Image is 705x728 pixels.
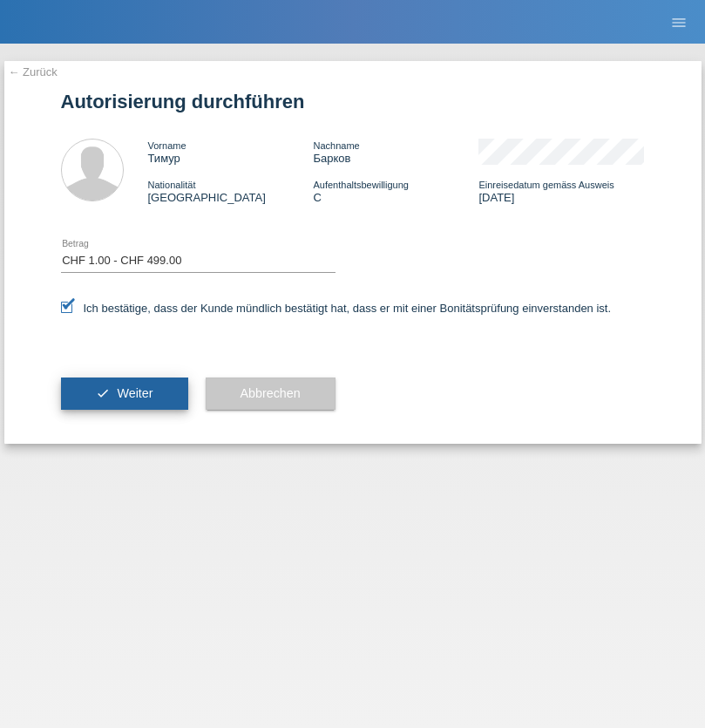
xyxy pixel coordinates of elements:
[313,178,478,204] div: C
[148,139,314,165] div: Тимур
[241,386,301,400] span: Abbrechen
[61,302,612,315] label: Ich bestätige, dass der Kunde mündlich bestätigt hat, dass er mit einer Bonitätsprüfung einversta...
[117,386,153,400] span: Weiter
[478,178,644,204] div: [DATE]
[148,140,186,151] span: Vorname
[661,17,696,27] a: menu
[313,139,478,165] div: Барков
[148,180,196,190] span: Nationalität
[478,180,613,190] span: Einreisedatum gemäss Ausweis
[9,65,58,78] a: ← Zurück
[313,180,408,190] span: Aufenthaltsbewilligung
[670,14,688,31] i: menu
[206,378,336,411] button: Abbrechen
[61,378,188,411] button: check Weiter
[61,91,645,112] h1: Autorisierung durchführen
[313,140,359,151] span: Nachname
[96,386,110,400] i: check
[148,178,314,204] div: [GEOGRAPHIC_DATA]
